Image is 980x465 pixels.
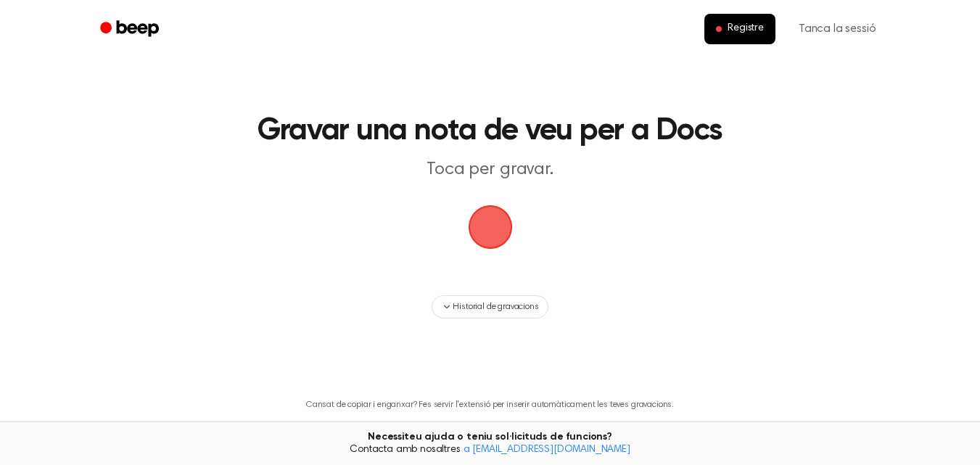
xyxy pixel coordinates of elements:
font: Gravar una nota de veu per a Docs [258,116,722,147]
font: Contacta amb nosaltres [350,445,460,455]
font: Toca per gravar. [427,161,553,178]
font: Necessiteu ajuda o teniu sol·licituds de funcions? [368,432,612,442]
a: Tanca la sessió [784,12,891,46]
font: Tanca la sessió [799,23,876,35]
font: Registre [728,23,764,33]
font: Cansat de copiar i enganxar? Fes servir l'extensió per inserir automàticament les teves gravacions. [306,400,674,409]
font: Historial de gravacions [453,303,538,311]
img: Logotip de bip [469,205,512,249]
a: a [EMAIL_ADDRESS][DOMAIN_NAME] [464,445,630,455]
a: Bip [90,15,172,44]
button: Historial de gravacions [432,295,548,318]
button: Registre [704,14,775,44]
